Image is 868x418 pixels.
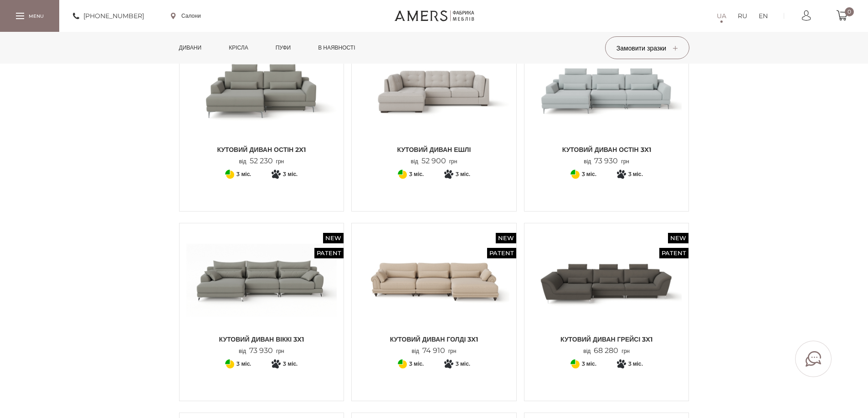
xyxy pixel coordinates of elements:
span: 3 міс. [628,169,643,180]
span: 0 [845,7,854,16]
span: 3 міс. [236,169,251,180]
a: Дивани [172,32,209,64]
span: New [496,233,516,243]
span: Замовити зразки [616,44,678,52]
span: Кутовий диван ГРЕЙСІ 3x1 [531,335,682,344]
a: New Кутовий диван ОСТІН 3x1 Кутовий диван ОСТІН 3x1 Кутовий диван ОСТІН 3x1 від73 930грн [531,40,682,166]
a: [PHONE_NUMBER] [73,10,144,21]
span: 3 міс. [409,358,424,369]
a: New Кутовий диван ОСТІН 2x1 Кутовий диван ОСТІН 2x1 Кутовий диван ОСТІН 2x1 від52 230грн [186,40,337,166]
span: 52 900 [418,156,449,165]
p: від грн [411,157,457,166]
span: 73 930 [591,156,621,165]
a: New Patent Кутовий диван ГОЛДІ 3x1 Кутовий диван ГОЛДІ 3x1 Кутовий диван ГОЛДІ 3x1 від74 910грн [359,230,509,355]
a: UA [717,10,726,21]
p: від грн [239,157,284,166]
span: Кутовий диван ЕШЛІ [359,145,509,154]
a: New Patent Кутовий диван ВІККІ 3x1 Кутовий диван ВІККІ 3x1 від73 930грн [186,230,337,355]
a: Крісла [222,32,255,64]
span: 74 910 [419,346,448,355]
span: New [668,233,688,243]
span: 3 міс. [283,169,298,180]
span: 3 міс. [582,358,596,369]
a: EN [759,10,768,21]
span: 3 міс. [409,169,424,180]
span: 3 міс. [628,358,643,369]
a: в наявності [311,32,362,64]
span: 3 міс. [456,358,470,369]
span: New [323,233,344,243]
span: Кутовий диван ОСТІН 2x1 [186,145,337,154]
p: від грн [584,157,629,166]
p: від грн [239,347,284,355]
span: 68 280 [591,346,621,355]
p: від грн [583,347,630,355]
span: 52 230 [247,156,276,165]
span: 3 міс. [236,358,251,369]
a: Салони [171,12,201,20]
span: 73 930 [246,346,276,355]
span: Patent [487,248,516,258]
a: Кутовий диван ЕШЛІ Кутовий диван ЕШЛІ Кутовий диван ЕШЛІ від52 900грн [359,40,509,166]
p: від грн [412,347,457,355]
span: Кутовий диван ОСТІН 3x1 [531,145,682,154]
span: Кутовий диван ГОЛДІ 3x1 [359,335,509,344]
span: 3 міс. [582,169,596,180]
img: Кутовий диван ГРЕЙСІ 3x1 [531,230,682,330]
a: RU [738,10,747,21]
button: Замовити зразки [605,36,689,59]
span: Patent [659,248,688,258]
a: New Patent Кутовий диван ГРЕЙСІ 3x1 Кутовий диван ГРЕЙСІ 3x1 від68 280грн [531,230,682,355]
a: Пуфи [269,32,298,64]
span: Patent [314,248,344,258]
span: Кутовий диван ВІККІ 3x1 [186,335,337,344]
img: Кутовий диван ВІККІ 3x1 [186,230,337,330]
span: 3 міс. [456,169,470,180]
span: 3 міс. [283,358,298,369]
